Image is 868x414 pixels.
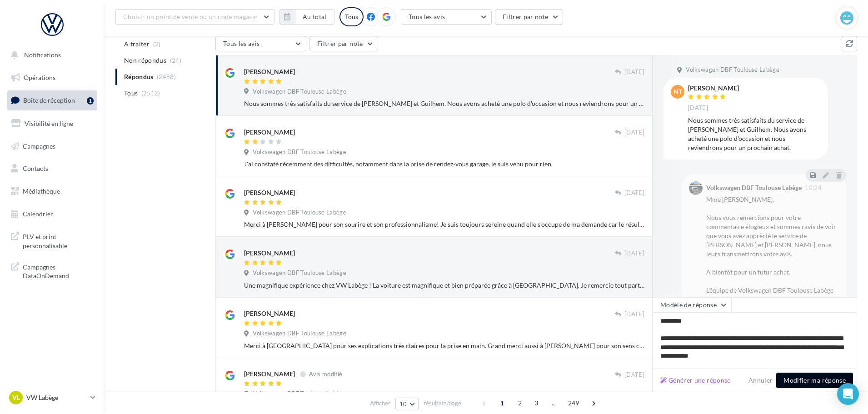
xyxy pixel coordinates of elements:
[745,375,776,386] button: Annuler
[624,189,644,197] span: [DATE]
[124,89,138,98] span: Tous
[5,159,99,178] a: Contacts
[5,45,95,65] button: Notifications
[624,310,644,319] span: [DATE]
[339,7,364,26] div: Tous
[170,57,181,64] span: (24)
[23,187,60,195] span: Médiathèque
[23,261,94,280] span: Campagnes DataOnDemand
[688,116,821,152] div: Nous sommes très satisfaits du service de [PERSON_NAME] et Guilhem. Nous avons acheté une polo d'...
[805,185,822,191] span: 10:24
[279,9,334,25] button: Au total
[244,281,644,290] div: Une magnifique expérience chez VW Labège ! La voiture est magnifique et bien préparée grâce à [GE...
[686,66,779,74] span: Volkswagen DBF Toulouse Labège
[5,205,99,224] a: Calendrier
[5,227,99,254] a: PLV et print personnalisable
[624,68,644,76] span: [DATE]
[624,129,644,137] span: [DATE]
[309,370,342,378] span: Avis modifié
[253,269,346,277] span: Volkswagen DBF Toulouse Labège
[399,400,407,408] span: 10
[123,13,258,20] span: Choisir un point de vente ou un code magasin
[653,297,732,313] button: Modèle de réponse
[87,97,94,105] div: 1
[624,371,644,379] span: [DATE]
[24,74,55,81] span: Opérations
[153,40,161,48] span: (2)
[706,195,839,295] div: Mme [PERSON_NAME], Nous vous remercions pour votre commentaire élogieux et sommes ravis de voir q...
[12,393,20,402] span: VL
[253,329,346,338] span: Volkswagen DBF Toulouse Labège
[23,96,75,104] span: Boîte de réception
[5,137,99,156] a: Campagnes
[253,390,346,398] span: Volkswagen DBF Toulouse Labège
[244,99,644,108] div: Nous sommes très satisfaits du service de [PERSON_NAME] et Guilhem. Nous avons acheté une polo d'...
[244,188,295,197] div: [PERSON_NAME]
[141,90,160,97] span: (2512)
[223,40,260,47] span: Tous les avis
[7,389,97,406] a: VL VW Labège
[25,120,73,127] span: Visibilité en ligne
[673,87,682,96] span: NT
[215,36,306,51] button: Tous les avis
[23,230,94,250] span: PLV et print personnalisable
[23,142,55,150] span: Campagnes
[244,220,644,229] div: Merci à [PERSON_NAME] pour son sourire et son professionnalisme! Je suis toujours sereine quand e...
[624,249,644,258] span: [DATE]
[529,396,544,410] span: 3
[401,9,492,25] button: Tous les avis
[370,399,390,408] span: Afficher
[495,396,509,410] span: 1
[5,182,99,201] a: Médiathèque
[5,90,99,110] a: Boîte de réception1
[688,104,708,112] span: [DATE]
[395,398,419,410] button: 10
[424,399,461,408] span: résultats/page
[309,36,378,51] button: Filtrer par note
[564,396,583,410] span: 249
[244,249,295,258] div: [PERSON_NAME]
[513,396,527,410] span: 2
[5,257,99,284] a: Campagnes DataOnDemand
[244,128,295,137] div: [PERSON_NAME]
[495,9,564,25] button: Filtrer par note
[23,165,48,172] span: Contacts
[244,369,295,379] div: [PERSON_NAME]
[706,185,802,191] div: Volkswagen DBF Toulouse Labège
[124,40,150,49] span: A traiter
[23,210,53,218] span: Calendrier
[24,51,61,59] span: Notifications
[253,148,346,156] span: Volkswagen DBF Toulouse Labège
[244,341,644,350] div: Merci à [GEOGRAPHIC_DATA] pour ses explications très claires pour la prise en main. Grand merci a...
[295,9,334,25] button: Au total
[657,375,734,386] button: Générer une réponse
[26,393,87,402] p: VW Labège
[244,67,295,76] div: [PERSON_NAME]
[409,13,445,20] span: Tous les avis
[5,114,99,133] a: Visibilité en ligne
[547,396,561,410] span: ...
[253,88,346,96] span: Volkswagen DBF Toulouse Labège
[688,85,739,91] div: [PERSON_NAME]
[115,9,274,25] button: Choisir un point de vente ou un code magasin
[837,383,859,405] div: Open Intercom Messenger
[244,160,644,169] div: J'ai constaté récemment des difficultés, notamment dans la prise de rendez-vous garage, je suis v...
[244,309,295,318] div: [PERSON_NAME]
[253,209,346,217] span: Volkswagen DBF Toulouse Labège
[5,68,99,87] a: Opérations
[124,56,166,65] span: Non répondus
[776,373,853,388] button: Modifier ma réponse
